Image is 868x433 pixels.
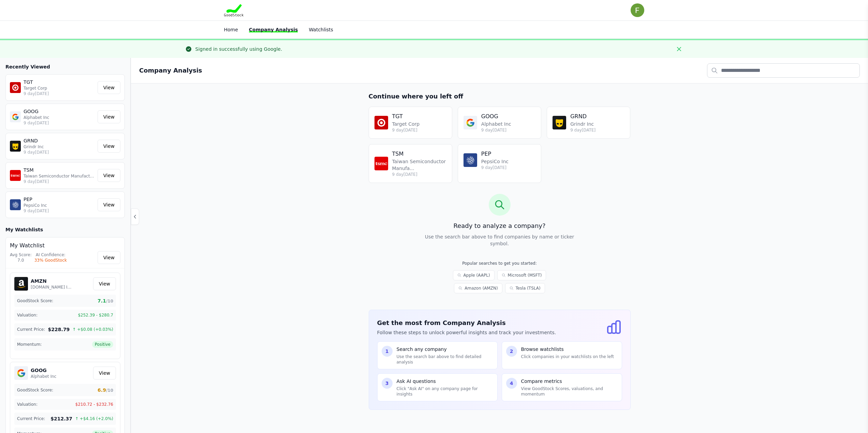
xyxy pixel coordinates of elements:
[369,92,631,101] h3: Continue where you left off
[24,167,95,173] p: TSM
[24,91,95,96] p: 9 day[DATE]
[377,318,556,328] h3: Get the most from Company Analysis
[505,283,545,293] a: Tesla (TSLA)
[106,299,113,304] span: /10
[78,312,113,318] span: $252.39 - $280.7
[17,342,42,347] span: Momentum:
[24,196,95,203] p: PEP
[521,386,618,397] p: View GoodStock Scores, valuations, and momentum
[374,157,388,170] img: TSM
[397,378,493,385] p: Ask AI questions
[72,327,113,332] span: ↑ +$0.08 (+0.03%)
[17,327,45,332] span: Current Price:
[48,326,70,333] span: $228.79
[75,402,113,407] span: $210.72 - $232.76
[24,120,95,126] p: 9 day[DATE]
[24,108,95,115] p: GOOG
[369,221,631,231] h3: Ready to analyze a company?
[481,165,509,170] p: 9 day[DATE]
[521,354,614,359] p: Click companies in your watchlists on the left
[31,284,72,290] p: [DOMAIN_NAME] Inc
[392,121,420,127] p: Target Corp
[521,378,618,385] p: Compare metrics
[397,346,493,353] p: Search any company
[139,66,202,75] h2: Company Analysis
[10,141,21,152] img: GRND
[547,107,630,139] a: GRND GRND Grindr Inc 9 day[DATE]
[93,367,116,380] a: View
[385,348,389,355] span: 1
[454,283,502,293] a: Amazon (AMZN)
[369,144,452,183] a: TSM TSM Taiwan Semiconductor Manufa... 9 day[DATE]
[224,4,244,16] img: Goodstock Logo
[10,170,21,181] img: TSM
[24,86,95,91] p: Target Corp
[481,127,511,133] p: 9 day[DATE]
[98,297,113,304] span: 7.1
[458,107,541,139] a: GOOG GOOG Alphabet Inc 9 day[DATE]
[14,277,28,291] img: AMZN
[106,388,113,393] span: /10
[17,387,53,393] span: GoodStock Score:
[10,258,32,263] div: 7.0
[521,346,614,353] p: Browse watchlists
[98,198,120,211] a: View
[397,386,493,397] p: Click "Ask AI" on any company page for insights
[553,116,566,129] img: GRND
[98,140,120,153] a: View
[458,144,541,183] a: PEP PEP PepsiCo Inc 9 day[DATE]
[481,158,509,165] p: PepsiCo Inc
[464,116,477,129] img: GOOG
[5,63,125,70] h3: Recently Viewed
[510,380,513,387] span: 4
[92,341,113,348] span: Positive
[10,82,21,93] img: TGT
[98,169,120,182] a: View
[34,258,67,263] div: 33% GoodStock
[17,402,38,407] span: Valuation:
[17,298,53,304] span: GoodStock Score:
[481,112,511,121] h4: GOOG
[369,107,452,139] a: TGT TGT Target Corp 9 day[DATE]
[674,44,685,55] button: Close
[17,312,38,318] span: Valuation:
[50,415,72,422] span: $212.37
[481,121,511,127] p: Alphabet Inc
[98,251,120,264] a: View
[392,127,420,133] p: 9 day[DATE]
[392,172,446,177] p: 9 day[DATE]
[24,173,95,179] p: Taiwan Semiconductor Manufacturing Co Ltd
[464,153,477,167] img: PEP
[374,116,388,129] img: TGT
[481,150,509,158] h4: PEP
[24,208,95,214] p: 9 day[DATE]
[24,79,95,86] p: TGT
[10,111,21,122] img: GOOG
[309,27,333,32] a: Watchlists
[385,380,389,387] span: 3
[392,150,446,158] h4: TSM
[392,158,446,172] p: Taiwan Semiconductor Manufa...
[570,112,595,121] h4: GRND
[24,179,95,184] p: 9 day[DATE]
[14,366,28,380] img: GOOG
[10,252,32,258] div: Avg Score:
[31,367,56,374] h5: GOOG
[249,27,298,32] a: Company Analysis
[497,270,546,280] a: Microsoft (MSFT)
[570,127,595,133] p: 9 day[DATE]
[34,252,67,258] div: AI Confidence:
[510,348,513,355] span: 2
[423,233,576,247] p: Use the search bar above to find companies by name or ticker symbol.
[429,261,571,266] p: Popular searches to get you started:
[631,3,644,17] img: user photo
[5,226,43,233] h3: My Watchlists
[24,115,95,120] p: Alphabet Inc
[570,121,595,127] p: Grindr Inc
[24,137,95,144] p: GRND
[98,110,120,123] a: View
[397,354,493,365] p: Use the search bar above to find detailed analysis
[24,203,95,208] p: PepsiCo Inc
[31,374,56,379] p: Alphabet Inc
[392,112,420,121] h4: TGT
